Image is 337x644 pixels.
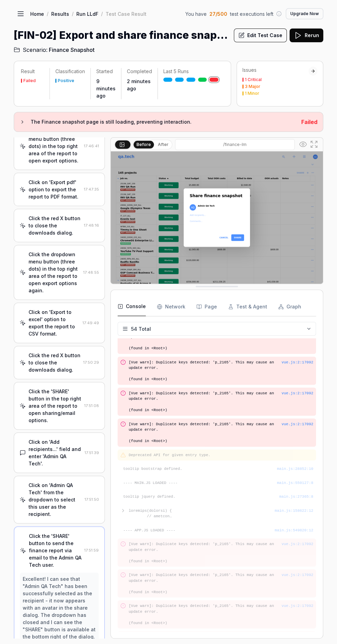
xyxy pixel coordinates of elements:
[282,390,313,396] button: vue.js:2:17092
[29,215,81,236] div: Click the red X button to close the downloads dialog.
[47,10,48,17] div: /
[245,84,260,89] div: 3 Major
[308,139,319,150] button: Open in full screen
[29,308,80,337] div: Click on 'Export to excel' option to export the report to CSV format.
[282,359,313,365] button: vue.js:2:17092
[85,450,99,455] time: 17:51:39
[83,320,99,325] time: 17:49:49
[129,541,313,564] pre: [Vue warn]: Duplicate keys detected: 'p_2165'. This may cause an update error. (found in <Root>)
[83,270,99,275] time: 17:48:55
[245,91,259,95] div: 1 Minor
[129,359,313,382] pre: [Vue warn]: Duplicate keys detected: 'p_2165'. This may cause an update error. (found in <Root>)
[282,603,313,609] div: vue.js : 2 : 17092
[21,46,47,54] span: Scenario:
[282,421,313,427] div: vue.js : 2 : 17092
[127,68,152,75] p: Completed
[228,297,267,316] button: Test & Agent
[118,297,146,316] button: Console
[129,390,313,413] pre: [Vue warn]: Duplicate keys detected: 'p_2165'. This may cause an update error. (found in <Root>)
[278,297,301,316] button: Graph
[155,141,171,148] button: After
[277,466,313,472] div: main.js : 28852 : 10
[85,497,99,502] time: 17:51:50
[101,10,103,17] div: /
[106,10,146,17] div: Test Case Result
[282,572,313,578] button: vue.js:2:17092
[55,68,85,75] p: Classification
[30,10,44,17] a: Home
[29,128,81,164] div: Click the dropdown menu button (three dots) in the top right area of the report to open export op...
[49,46,95,54] span: Finance Snapshot
[29,482,82,518] div: Click on 'Admin QA Tech' from the dropdown to select this user as the recipient.
[14,46,95,54] a: Scenario:Finance Snapshot
[129,452,313,458] pre: Deprecated API for given entry type.
[297,139,308,150] button: Show all interative elements
[129,328,313,351] pre: [Vue warn]: Duplicate keys detected: 'p_2165'. This may cause an update error. (found in <Root>)
[301,118,317,125] span: Failed
[123,466,313,472] pre: tooltip bootstrap defined.
[282,572,313,578] div: vue.js : 2 : 17092
[84,187,99,192] time: 17:47:35
[21,68,44,75] p: Result
[282,390,313,396] div: vue.js : 2 : 17092
[29,438,82,467] div: Click on 'Add recipients...' field and enter 'Admin QA Tech'.
[134,140,154,148] button: Before
[275,508,313,513] button: main.js:158622:12
[58,79,74,83] div: Positive
[275,527,313,533] button: main.js:549820:12
[111,151,323,284] img: Screenshot
[245,78,262,82] div: 1 Critical
[209,10,227,18] span: 27 / 500
[157,297,185,316] button: Network
[20,118,296,126] button: The Finance snapshot page is still loading, preventing interaction.
[123,480,313,486] pre: ---- MAIN.JS LOADED ----
[84,144,99,148] time: 17:46:41
[96,68,116,75] p: Started
[282,541,313,547] div: vue.js : 2 : 17092
[290,29,323,42] button: Rerun
[129,603,313,625] pre: [Vue warn]: Duplicate keys detected: 'p_2165'. This may cause an update error. (found in <Root>)
[127,78,151,91] time: 2 minutes ago
[51,10,69,17] a: Results
[129,421,313,444] pre: [Vue warn]: Duplicate keys detected: 'p_2165'. This may cause an update error. (found in <Root>)
[123,527,313,533] pre: ---- APP.JS LOADED ----
[277,466,313,472] button: main.js:28852:10
[242,67,308,74] div: Issues
[286,8,323,19] button: Upgrade Now
[282,603,313,609] button: vue.js:2:17092
[29,532,81,568] div: Click the 'SHARE' button to send the finance report via email to the Admin QA Tech user.
[282,541,313,547] button: vue.js:2:17092
[76,10,98,17] a: Run LLdF
[23,79,36,83] div: Failed
[230,10,273,18] span: test executions left
[84,223,99,228] time: 17:48:16
[277,480,313,486] div: main.js : 550127 : 8
[84,403,99,408] time: 17:51:08
[14,27,228,43] h1: [FIN-02] Export and share finance snapshot via email
[29,352,80,373] div: Click the red X button to close the downloads dialog.
[129,572,313,595] pre: [Vue warn]: Duplicate keys detected: 'p_2165'. This may cause an update error. (found in <Root>)
[275,508,313,513] div: main.js : 158622 : 12
[234,29,287,42] button: Edit Test Case
[279,494,313,499] button: main.js:27365:8
[282,359,313,365] div: vue.js : 2 : 17092
[84,548,99,553] time: 17:51:59
[72,10,74,17] div: /
[196,297,217,316] button: Page
[29,179,81,200] div: Click on 'Export pdf' option to export the report to PDF format.
[96,78,116,99] time: 9 minutes ago
[29,251,80,294] div: Click the dropdown menu button (three dots) in the top right area of the report to open export op...
[275,527,313,533] div: main.js : 549820 : 12
[282,421,313,427] button: vue.js:2:17092
[279,494,313,499] div: main.js : 27365 : 8
[185,10,207,18] span: You have
[163,68,218,75] p: Last 5 Runs
[123,494,313,499] pre: tooltip jquery defined.
[83,360,99,365] time: 17:50:29
[31,118,296,126] h3: The Finance snapshot page is still loading, preventing interaction.
[129,508,275,519] pre: loremips(dolorsi) { // ametcon adipisc = elitsed || {}; doei.tempori = $.utlabo({}, etdo.magnaalI...
[277,480,313,486] button: main.js:550127:8
[29,388,81,424] div: Click the 'SHARE' button in the top right area of the report to open sharing/email options.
